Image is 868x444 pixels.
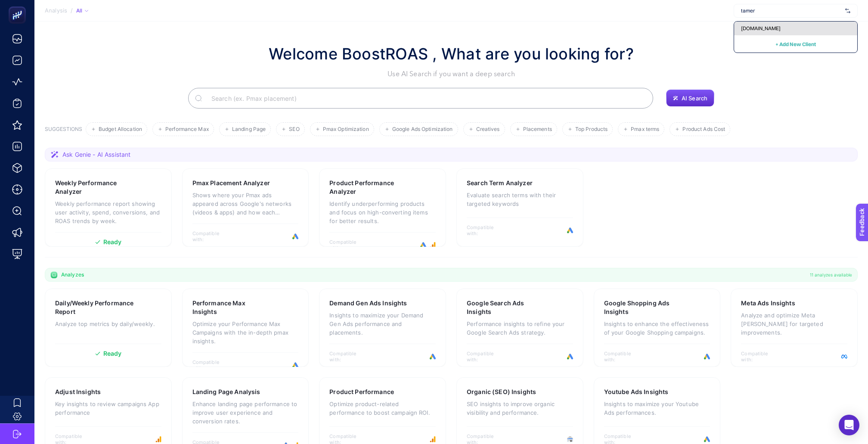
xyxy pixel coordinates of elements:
input: PacknTravel TR [741,7,842,14]
span: Placements [523,126,552,133]
span: Pmax terms [631,126,659,133]
a: Google Shopping Ads InsightsInsights to enhance the effectiveness of your Google Shopping campaig... [594,289,721,367]
h3: Google Shopping Ads Insights [604,299,684,316]
span: Google Ads Optimization [392,126,453,133]
h3: Google Search Ads Insights [467,299,546,316]
span: Performance Max [165,126,209,133]
h3: Performance Max Insights [192,299,271,316]
h3: Landing Page Analysis [192,388,260,396]
div: Open Intercom Messenger [839,415,859,435]
span: Compatible with: [741,351,780,363]
p: Insights to enhance the effectiveness of your Google Shopping campaigns. [604,320,710,337]
h3: Pmax Placement Analyzer [192,179,270,187]
h3: Adjust Insights [55,388,101,396]
p: Optimize your Performance Max Campaigns with the in-depth pmax insights. [192,320,299,345]
input: Search [205,86,646,110]
p: Optimize product-related performance to boost campaign ROI. [329,400,436,417]
p: Key insights to review campaigns App performance [55,400,161,417]
p: Evaluate search terms with their targeted keywords [467,191,573,208]
p: Weekly performance report showing user activity, spend, conversions, and ROAS trends by week. [55,199,161,225]
span: + Add New Client [775,41,816,47]
p: Insights to maximize your Demand Gen Ads performance and placements. [329,311,436,337]
h3: SUGGESTIONS [45,126,82,136]
span: / [71,7,73,14]
p: Performance insights to refine your Google Search Ads strategy. [467,320,573,337]
p: Shows where your Pmax ads appeared across Google's networks (videos & apps) and how each placemen... [192,191,299,217]
h3: Youtube Ads Insights [604,388,669,396]
span: Compatible with: [329,239,368,251]
h1: Welcome BoostROAS , What are you looking for? [269,42,634,65]
a: Daily/Weekly Performance ReportAnalyze top metrics by daily/weekly.Ready [45,289,172,367]
span: AI Search [682,95,707,102]
span: Compatible with: [467,351,505,363]
a: Search Term AnalyzerEvaluate search terms with their targeted keywordsCompatible with: [456,168,583,247]
span: Ask Genie - AI Assistant [62,150,130,159]
span: Pmax Optimization [323,126,369,133]
a: Performance Max InsightsOptimize your Performance Max Campaigns with the in-depth pmax insights.C... [182,289,309,367]
h3: Product Performance [329,388,394,396]
p: Analyze top metrics by daily/weekly. [55,320,161,328]
span: Product Ads Cost [682,126,725,133]
h3: Product Performance Analyzer [329,179,409,196]
h3: Search Term Analyzer [467,179,533,187]
p: Enhance landing page performance to improve user experience and conversion rates. [192,400,299,425]
span: 11 analyzes available [810,271,852,278]
a: Demand Gen Ads InsightsInsights to maximize your Demand Gen Ads performance and placements.Compat... [319,289,446,367]
button: AI Search [666,90,714,107]
h3: Weekly Performance Analyzer [55,179,135,196]
p: Identify underperforming products and focus on high-converting items for better results. [329,199,436,225]
a: Pmax Placement AnalyzerShows where your Pmax ads appeared across Google's networks (videos & apps... [182,168,309,247]
div: All [76,7,88,14]
span: Compatible with: [467,224,505,236]
span: Creatives [476,126,500,133]
span: Top Products [575,126,608,133]
span: SEO [289,126,299,133]
span: Analysis [45,7,67,14]
a: Product Performance AnalyzerIdentify underperforming products and focus on high-converting items ... [319,168,446,247]
span: [DOMAIN_NAME] [741,25,781,32]
p: Analyze and optimize Meta [PERSON_NAME] for targeted improvements. [741,311,847,337]
span: Compatible with: [604,351,643,363]
span: Ready [103,239,122,245]
span: Compatible with: [192,359,231,371]
button: + Add New Client [775,39,816,49]
span: Landing Page [232,126,266,133]
h3: Organic (SEO) Insights [467,388,536,396]
h3: Daily/Weekly Performance Report [55,299,135,316]
a: Weekly Performance AnalyzerWeekly performance report showing user activity, spend, conversions, a... [45,168,172,247]
h3: Demand Gen Ads Insights [329,299,407,307]
h3: Meta Ads Insights [741,299,795,307]
span: Feedback [5,3,33,9]
span: Compatible with: [329,351,368,363]
a: Meta Ads InsightsAnalyze and optimize Meta [PERSON_NAME] for targeted improvements.Compatible with: [731,289,858,367]
span: Ready [103,351,122,357]
a: Google Search Ads InsightsPerformance insights to refine your Google Search Ads strategy.Compatib... [456,289,583,367]
span: Analyzes [61,271,84,278]
p: Use AI Search if you want a deep search [269,69,634,79]
p: Insights to maximize your Youtube Ads performances. [604,400,710,417]
img: svg%3e [845,6,850,15]
span: Budget Allocation [99,126,142,133]
p: SEO insights to improve organic visibility and performance. [467,400,573,417]
span: Compatible with: [192,230,231,242]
